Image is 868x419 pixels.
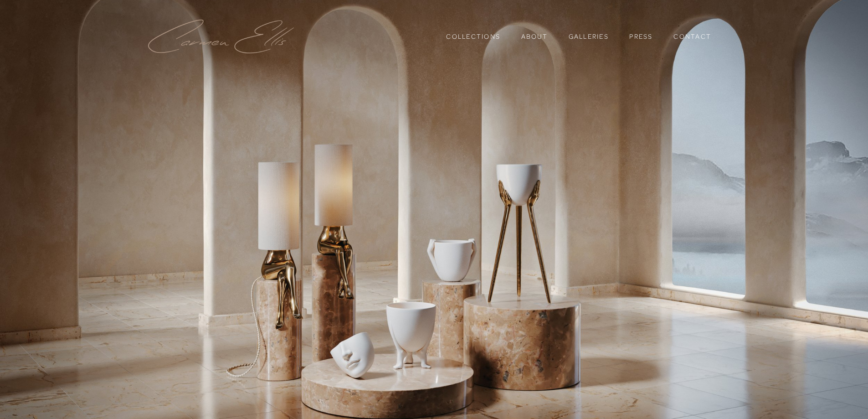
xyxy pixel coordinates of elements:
img: Carmen Ellis Studio [148,20,294,54]
a: About [521,32,548,40]
a: Galleries [569,32,609,40]
a: Collections [446,29,500,44]
a: Contact [673,29,711,44]
a: Press [629,29,652,44]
